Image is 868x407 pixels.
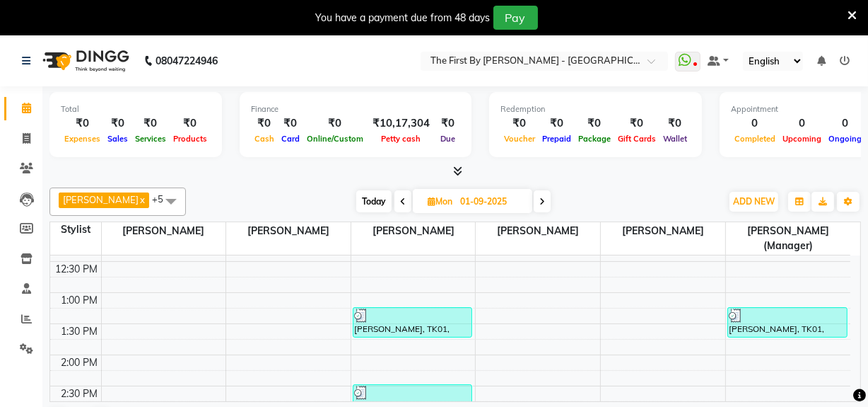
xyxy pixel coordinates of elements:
[353,308,471,337] div: [PERSON_NAME], TK01, 01:15 PM-01:45 PM, Wash 1
[539,134,575,144] span: Prepaid
[59,355,101,370] div: 2:00 PM
[729,192,778,212] button: ADD NEW
[779,115,825,132] div: 0
[50,222,101,237] div: Stylist
[476,222,600,240] span: [PERSON_NAME]
[156,41,218,81] b: 08047224946
[61,103,211,115] div: Total
[316,11,491,25] div: You have a payment due from 48 days
[539,115,575,132] div: ₹0
[102,222,226,240] span: [PERSON_NAME]
[61,134,104,144] span: Expenses
[63,194,139,205] span: [PERSON_NAME]
[59,386,101,401] div: 2:30 PM
[278,115,303,132] div: ₹0
[659,134,691,144] span: Wallet
[139,194,145,205] a: x
[251,115,278,132] div: ₹0
[251,134,278,144] span: Cash
[726,222,850,255] span: [PERSON_NAME] (Manager)
[356,190,392,212] span: Today
[437,134,459,144] span: Due
[659,115,691,132] div: ₹0
[614,134,659,144] span: Gift Cards
[728,308,847,337] div: [PERSON_NAME], TK01, 01:15 PM-01:45 PM, Wash 1
[367,115,435,132] div: ₹10,17,304
[424,196,456,207] span: Mon
[131,134,170,144] span: Services
[59,293,101,308] div: 1:00 PM
[456,191,527,212] input: 2025-09-01
[731,115,779,132] div: 0
[152,193,174,205] span: +5
[825,115,865,132] div: 0
[601,222,725,240] span: [PERSON_NAME]
[435,115,460,132] div: ₹0
[131,115,170,132] div: ₹0
[731,134,779,144] span: Completed
[36,41,133,81] img: logo
[303,115,367,132] div: ₹0
[378,134,425,144] span: Petty cash
[170,134,211,144] span: Products
[500,134,539,144] span: Voucher
[351,222,476,240] span: [PERSON_NAME]
[500,103,691,115] div: Redemption
[575,115,614,132] div: ₹0
[733,196,775,207] span: ADD NEW
[614,115,659,132] div: ₹0
[251,103,460,115] div: Finance
[500,115,539,132] div: ₹0
[104,134,131,144] span: Sales
[303,134,367,144] span: Online/Custom
[59,324,101,339] div: 1:30 PM
[104,115,131,132] div: ₹0
[53,262,101,277] div: 12:30 PM
[61,115,104,132] div: ₹0
[226,222,351,240] span: [PERSON_NAME]
[493,6,538,30] button: Pay
[170,115,211,132] div: ₹0
[779,134,825,144] span: Upcoming
[278,134,303,144] span: Card
[575,134,614,144] span: Package
[825,134,865,144] span: Ongoing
